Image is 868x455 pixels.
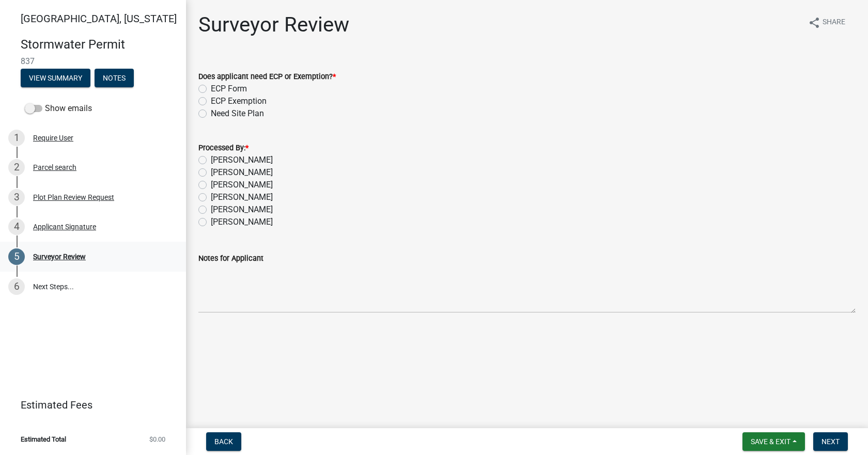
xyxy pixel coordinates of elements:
[211,216,273,228] label: [PERSON_NAME]
[8,130,25,146] div: 1
[211,95,267,107] label: ECP Exemption
[149,436,165,443] span: $0.00
[198,145,249,152] label: Processed By:
[206,432,241,451] button: Back
[21,74,90,83] wm-modal-confirm: Summary
[21,12,177,25] span: [GEOGRAPHIC_DATA], [US_STATE]
[21,56,165,66] span: 837
[25,102,92,115] label: Show emails
[822,437,840,446] span: Next
[8,189,25,206] div: 3
[33,164,76,171] div: Parcel search
[742,432,805,451] button: Save & Exit
[808,17,820,29] i: share
[8,218,25,235] div: 4
[211,166,273,179] label: [PERSON_NAME]
[211,191,273,203] label: [PERSON_NAME]
[8,159,25,176] div: 2
[8,395,169,415] a: Estimated Fees
[8,278,25,295] div: 6
[813,432,848,451] button: Next
[800,12,854,33] button: shareShare
[198,255,263,262] label: Notes for Applicant
[823,17,845,29] span: Share
[33,134,73,142] div: Require User
[198,12,349,37] h1: Surveyor Review
[95,74,134,83] wm-modal-confirm: Notes
[751,437,791,446] span: Save & Exit
[211,203,273,216] label: [PERSON_NAME]
[214,437,233,446] span: Back
[21,436,66,443] span: Estimated Total
[95,69,134,87] button: Notes
[21,69,90,87] button: View Summary
[211,154,273,166] label: [PERSON_NAME]
[8,248,25,265] div: 5
[33,223,96,230] div: Applicant Signature
[21,37,178,52] h4: Stormwater Permit
[211,107,264,120] label: Need Site Plan
[33,194,114,201] div: Plot Plan Review Request
[33,253,86,260] div: Surveyor Review
[211,179,273,191] label: [PERSON_NAME]
[198,73,336,81] label: Does applicant need ECP or Exemption?
[211,83,247,95] label: ECP Form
